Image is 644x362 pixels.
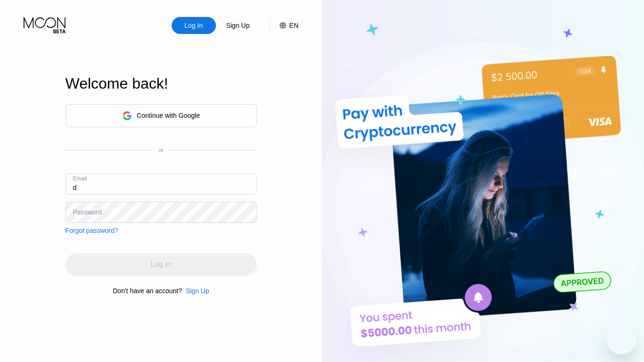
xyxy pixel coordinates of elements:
[66,227,118,234] div: Forgot password?
[158,147,164,154] div: or
[137,112,200,119] div: Continue with Google
[73,175,87,182] div: Email
[113,287,182,295] div: Don't have an account?
[182,287,209,295] div: Sign Up
[172,17,216,34] div: Log In
[66,104,257,127] div: Continue with Google
[73,208,102,216] div: Password
[216,17,260,34] div: Sign Up
[606,324,636,354] iframe: Button to launch messaging window
[289,22,298,29] div: EN
[225,21,251,30] div: Sign Up
[183,21,204,30] div: Log In
[66,75,257,92] div: Welcome back!
[270,17,298,34] div: EN
[186,287,209,295] div: Sign Up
